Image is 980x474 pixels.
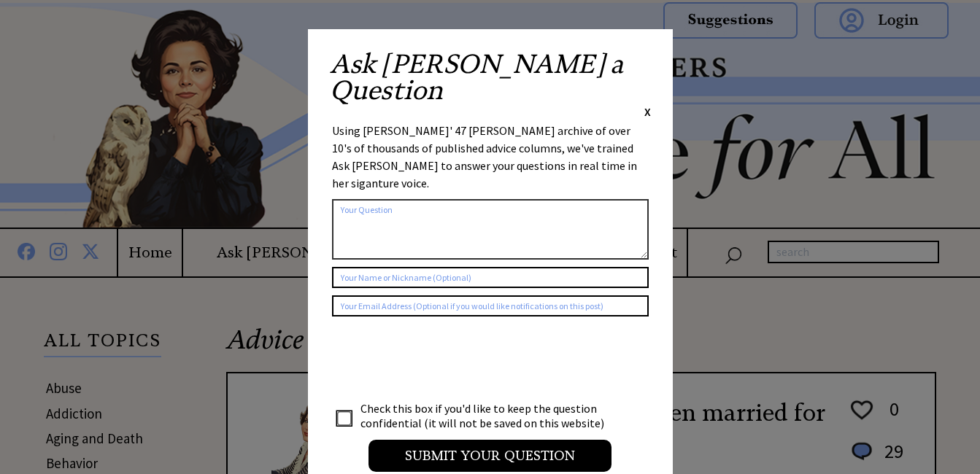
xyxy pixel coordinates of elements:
[369,440,611,472] input: Submit your Question
[332,331,554,388] iframe: reCAPTCHA
[332,267,649,288] input: Your Name or Nickname (Optional)
[330,51,651,104] h2: Ask [PERSON_NAME] a Question
[644,104,651,119] span: X
[360,400,618,431] td: Check this box if you'd like to keep the question confidential (it will not be saved on this webs...
[332,295,649,316] input: Your Email Address (Optional if you would like notifications on this post)
[332,122,649,192] div: Using [PERSON_NAME]' 47 [PERSON_NAME] archive of over 10's of thousands of published advice colum...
